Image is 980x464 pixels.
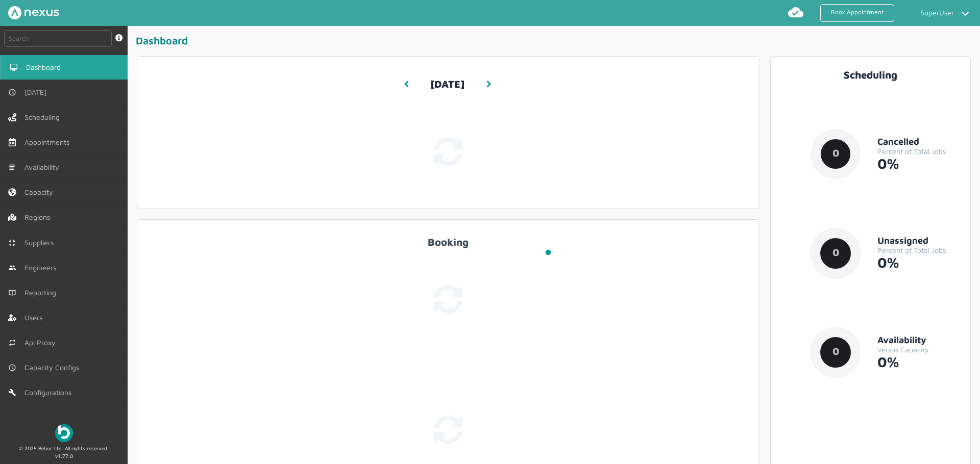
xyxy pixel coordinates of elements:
[24,289,60,297] span: Reporting
[24,188,57,196] span: Capacity
[8,239,16,247] img: md-contract.svg
[24,339,60,347] span: Api Proxy
[24,239,58,247] span: Suppliers
[24,88,51,96] span: [DATE]
[10,63,18,71] img: md-desktop.svg
[8,113,16,121] img: scheduling-left-menu.svg
[24,264,60,272] span: Engineers
[8,339,16,347] img: md-repeat.svg
[8,314,16,322] img: user-left-menu.svg
[24,163,63,171] span: Availability
[8,163,16,171] img: md-list.svg
[8,213,16,221] img: regions.left-menu.svg
[8,364,16,372] img: md-time.svg
[820,4,894,22] a: Book Appointment
[8,6,59,19] img: Nexus
[24,314,46,322] span: Users
[55,424,73,442] img: Beboc Logo
[24,138,73,146] span: Appointments
[8,264,16,272] img: md-people.svg
[24,389,76,397] span: Configurations
[8,289,16,297] img: md-book.svg
[788,4,804,20] img: md-cloud-done.svg
[26,63,65,71] span: Dashboard
[24,113,64,121] span: Scheduling
[4,30,112,47] input: Search by: Ref, PostCode, MPAN, MPRN, Account, Customer
[24,213,54,221] span: Regions
[8,188,16,196] img: capacity-left-menu.svg
[8,389,16,397] img: md-build.svg
[8,88,16,96] img: md-time.svg
[24,364,83,372] span: Capacity Configs
[8,138,16,146] img: appointments-left-menu.svg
